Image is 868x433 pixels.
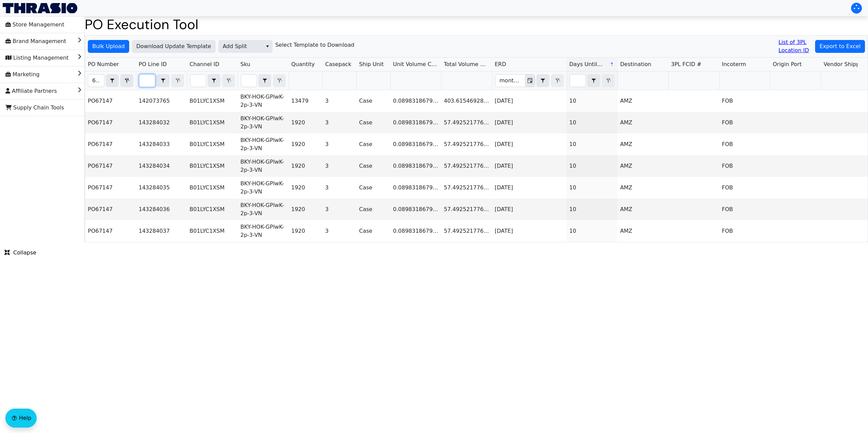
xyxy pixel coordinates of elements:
[441,155,492,177] td: 57.49252177646848
[719,177,770,199] td: FOB
[617,112,668,133] td: AMZ
[136,71,187,90] th: Filter
[567,133,617,155] td: 10
[85,199,136,220] td: PO67147
[441,133,492,155] td: 57.49252177646848
[492,220,567,242] td: [DATE]
[238,177,289,199] td: BKY-HOK-GPlwK-2p-3-VN
[136,177,187,199] td: 143284035
[567,71,617,90] th: Filter
[495,60,506,68] span: ERD
[289,177,322,199] td: 1920
[390,90,441,112] td: 0.08983186792816288
[390,133,441,155] td: 0.08983186792816288
[390,220,441,242] td: 0.08983186792816288
[262,40,272,53] button: select
[617,133,668,155] td: AMZ
[289,133,322,155] td: 1920
[722,60,746,68] span: Incoterm
[356,199,390,220] td: Case
[187,90,238,112] td: B01LYC1XSM
[356,155,390,177] td: Case
[495,75,525,87] input: Filter
[157,75,169,87] button: select
[85,71,136,90] th: Filter
[356,112,390,133] td: Case
[617,220,668,242] td: AMZ
[5,69,40,80] span: Marketing
[238,112,289,133] td: BKY-HOK-GPlwK-2p-3-VN
[719,199,770,220] td: FOB
[238,133,289,155] td: BKY-HOK-GPlwK-2p-3-VN
[157,74,170,87] span: Choose Operator
[289,90,322,112] td: 13479
[587,74,600,87] span: Choose Operator
[258,74,271,87] span: Choose Operator
[120,74,133,87] button: Clear
[289,199,322,220] td: 1920
[3,3,77,13] img: Thrasio Logo
[356,220,390,242] td: Case
[719,220,770,242] td: FOB
[719,112,770,133] td: FOB
[441,90,492,112] td: 403.6154692838639
[441,220,492,242] td: 57.49252177646848
[537,75,549,87] button: select
[187,112,238,133] td: B01LYC1XSM
[444,60,489,68] span: Total Volume CBM
[719,155,770,177] td: FOB
[223,42,258,50] span: Add Split
[719,133,770,155] td: FOB
[820,42,861,50] span: Export to Excel
[238,71,289,90] th: Filter
[322,199,356,220] td: 3
[570,75,586,87] input: Filter
[441,112,492,133] td: 57.49252177646848
[569,60,604,68] span: Days Until ERD
[773,60,802,68] span: Origin Port
[85,90,136,112] td: PO67147
[85,155,136,177] td: PO67147
[289,220,322,242] td: 1920
[136,42,211,50] span: Download Update Template
[525,75,535,87] button: Toggle calendar
[208,75,220,87] button: select
[85,16,868,33] h1: PO Execution Tool
[289,155,322,177] td: 1920
[617,155,668,177] td: AMZ
[322,220,356,242] td: 3
[85,177,136,199] td: PO67147
[390,199,441,220] td: 0.08983186792816288
[620,60,651,68] span: Destination
[325,60,351,68] span: Casepack
[5,86,57,97] span: Affiliate Partners
[238,155,289,177] td: BKY-HOK-GPlwK-2p-3-VN
[492,90,567,112] td: [DATE]
[187,155,238,177] td: B01LYC1XSM
[289,112,322,133] td: 1920
[259,75,271,87] button: select
[588,75,600,87] button: select
[492,71,567,90] th: Filter
[136,112,187,133] td: 143284032
[187,71,238,90] th: Filter
[85,112,136,133] td: PO67147
[190,60,219,68] span: Channel ID
[240,60,250,68] span: Sku
[5,409,37,428] button: Help floatingactionbutton
[136,199,187,220] td: 143284036
[291,60,315,68] span: Quantity
[136,90,187,112] td: 142073765
[187,220,238,242] td: B01LYC1XSM
[390,112,441,133] td: 0.08983186792816288
[390,155,441,177] td: 0.08983186792816288
[536,74,549,87] span: Choose Operator
[139,60,167,68] span: PO Line ID
[88,75,104,87] input: Filter
[322,133,356,155] td: 3
[4,249,36,257] span: Collapse
[390,177,441,199] td: 0.08983186792816288
[815,40,865,53] button: Export to Excel
[5,102,64,113] span: Supply Chain Tools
